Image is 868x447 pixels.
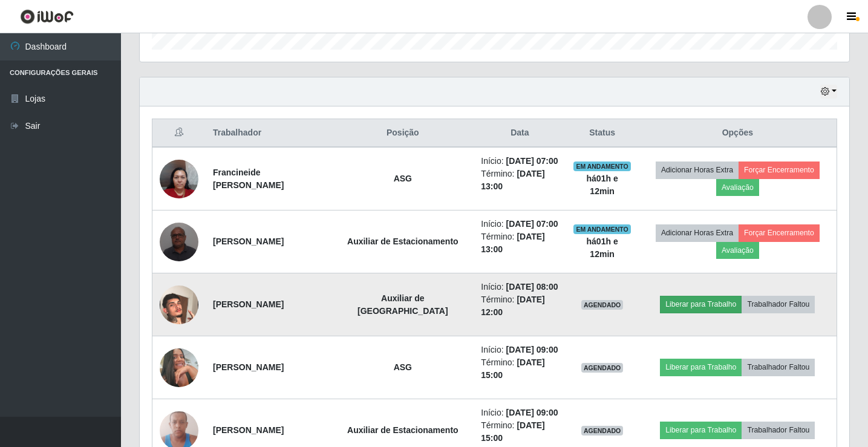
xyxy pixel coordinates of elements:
span: EM ANDAMENTO [573,162,631,171]
span: AGENDADO [581,300,624,310]
strong: [PERSON_NAME] [213,299,284,309]
button: Avaliação [716,179,759,196]
strong: ASG [394,174,412,183]
li: Término: [481,230,558,256]
button: Avaliação [716,242,759,259]
th: Trabalhador [206,119,331,148]
strong: Auxiliar de [GEOGRAPHIC_DATA] [357,293,448,316]
time: [DATE] 09:00 [506,408,558,417]
strong: há 01 h e 12 min [587,237,618,259]
strong: [PERSON_NAME] [213,425,284,435]
li: Término: [481,293,558,319]
th: Status [566,119,639,148]
time: [DATE] 07:00 [506,219,558,229]
span: EM ANDAMENTO [573,224,631,234]
li: Início: [481,406,558,419]
strong: [PERSON_NAME] [213,362,284,372]
th: Opções [639,119,837,148]
span: AGENDADO [581,363,624,373]
th: Data [474,119,566,148]
time: [DATE] 09:00 [506,345,558,354]
img: 1726002463138.jpeg [160,270,198,339]
button: Liberar para Trabalho [660,422,742,439]
strong: Francineide [PERSON_NAME] [213,168,284,190]
strong: Auxiliar de Estacionamento [347,237,458,246]
button: Trabalhador Faltou [742,359,815,376]
li: Início: [481,344,558,356]
button: Forçar Encerramento [739,224,820,241]
button: Forçar Encerramento [739,162,820,178]
button: Adicionar Horas Extra [656,224,739,241]
button: Trabalhador Faltou [742,296,815,313]
li: Início: [481,155,558,168]
strong: há 01 h e 12 min [587,174,618,196]
li: Início: [481,281,558,293]
strong: ASG [394,362,412,372]
th: Posição [331,119,474,148]
strong: [PERSON_NAME] [213,237,284,246]
time: [DATE] 08:00 [506,282,558,292]
li: Término: [481,168,558,193]
li: Término: [481,356,558,382]
img: 1735852864597.jpeg [160,153,198,204]
span: AGENDADO [581,426,624,436]
img: 1754749446637.jpeg [160,348,198,387]
li: Início: [481,218,558,230]
strong: Auxiliar de Estacionamento [347,425,458,435]
button: Liberar para Trabalho [660,359,742,376]
time: [DATE] 07:00 [506,156,558,166]
img: CoreUI Logo [20,9,74,24]
img: 1696633229263.jpeg [160,216,198,267]
button: Liberar para Trabalho [660,296,742,313]
li: Término: [481,419,558,445]
button: Adicionar Horas Extra [656,162,739,178]
button: Trabalhador Faltou [742,422,815,439]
